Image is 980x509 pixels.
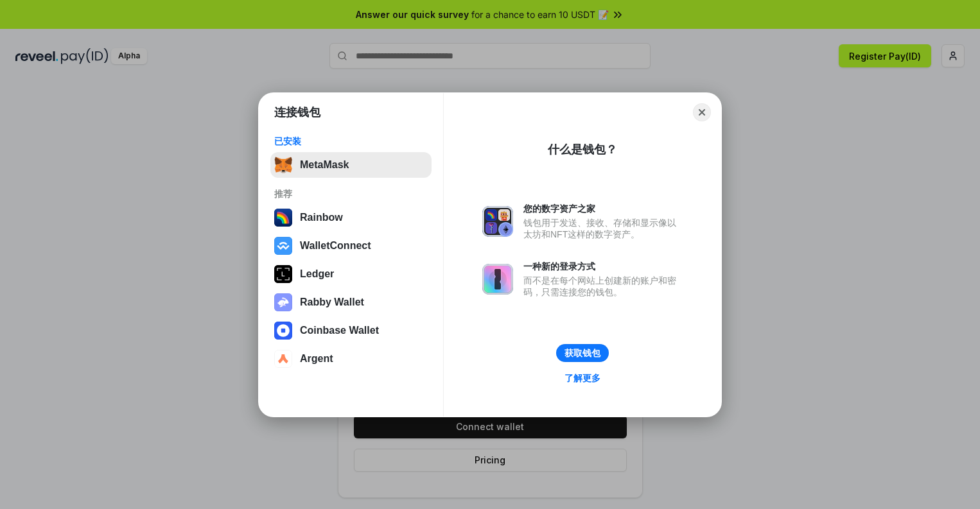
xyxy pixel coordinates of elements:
div: Coinbase Wallet [300,325,379,336]
div: 什么是钱包？ [548,142,617,157]
button: Argent [270,346,432,372]
button: Coinbase Wallet [270,318,432,343]
div: 已安装 [274,135,428,147]
div: 推荐 [274,188,428,200]
div: 您的数字资产之家 [523,203,683,214]
img: svg+xml,%3Csvg%20width%3D%2228%22%20height%3D%2228%22%20viewBox%3D%220%200%2028%2028%22%20fill%3D... [274,237,292,255]
div: Rabby Wallet [300,297,364,308]
img: svg+xml,%3Csvg%20xmlns%3D%22http%3A%2F%2Fwww.w3.org%2F2000%2Fsvg%22%20width%3D%2228%22%20height%3... [274,265,292,283]
img: svg+xml,%3Csvg%20xmlns%3D%22http%3A%2F%2Fwww.w3.org%2F2000%2Fsvg%22%20fill%3D%22none%22%20viewBox... [274,293,292,311]
img: svg+xml,%3Csvg%20fill%3D%22none%22%20height%3D%2233%22%20viewBox%3D%220%200%2035%2033%22%20width%... [274,156,292,174]
div: WalletConnect [300,240,371,252]
button: Rabby Wallet [270,289,432,315]
div: 钱包用于发送、接收、存储和显示像以太坊和NFT这样的数字资产。 [523,217,683,240]
button: Close [693,103,711,121]
a: 了解更多 [557,370,608,386]
button: MetaMask [270,152,432,178]
img: svg+xml,%3Csvg%20width%3D%2228%22%20height%3D%2228%22%20viewBox%3D%220%200%2028%2028%22%20fill%3D... [274,322,292,340]
button: 获取钱包 [556,344,609,362]
div: Ledger [300,268,334,280]
div: Rainbow [300,212,343,223]
div: 了解更多 [564,372,600,384]
img: svg+xml,%3Csvg%20xmlns%3D%22http%3A%2F%2Fwww.w3.org%2F2000%2Fsvg%22%20fill%3D%22none%22%20viewBox... [482,206,513,237]
h1: 连接钱包 [274,105,320,120]
button: Rainbow [270,205,432,230]
div: 一种新的登录方式 [523,261,683,272]
img: svg+xml,%3Csvg%20xmlns%3D%22http%3A%2F%2Fwww.w3.org%2F2000%2Fsvg%22%20fill%3D%22none%22%20viewBox... [482,264,513,295]
img: svg+xml,%3Csvg%20width%3D%2228%22%20height%3D%2228%22%20viewBox%3D%220%200%2028%2028%22%20fill%3D... [274,350,292,368]
div: Argent [300,353,333,365]
img: svg+xml,%3Csvg%20width%3D%22120%22%20height%3D%22120%22%20viewBox%3D%220%200%20120%20120%22%20fil... [274,209,292,227]
button: WalletConnect [270,233,432,259]
button: Ledger [270,261,432,287]
div: 获取钱包 [564,347,600,359]
div: MetaMask [300,159,349,171]
div: 而不是在每个网站上创建新的账户和密码，只需连接您的钱包。 [523,275,683,298]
